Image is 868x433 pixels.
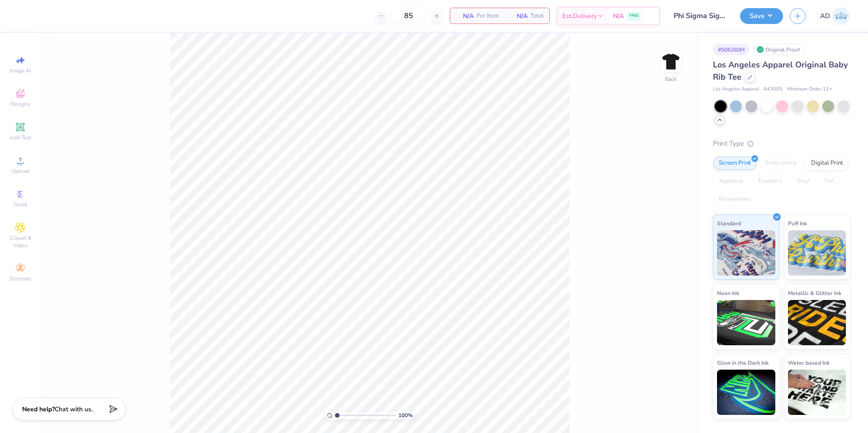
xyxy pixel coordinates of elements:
[530,11,544,21] span: Total
[788,219,807,228] span: Puff Ink
[9,134,31,141] span: Add Text
[667,7,733,25] input: Untitled Design
[11,167,29,175] span: Upload
[820,11,830,21] span: AD
[391,8,426,24] input: – –
[717,230,775,276] img: Standard
[717,288,739,298] span: Neon Ink
[509,11,528,21] span: N/A
[665,75,677,83] div: Back
[14,201,28,208] span: Greek
[819,175,840,188] div: Foil
[788,300,846,345] img: Metallic & Glitter Ink
[717,219,741,228] span: Standard
[562,11,597,21] span: Est. Delivery
[713,138,850,149] div: Print Type
[713,59,848,82] span: Los Angeles Apparel Original Baby Rib Tee
[713,86,759,93] span: Los Angeles Apparel
[398,411,413,419] span: 100 %
[752,175,788,188] div: Transfers
[713,193,757,206] div: Rhinestones
[10,67,31,74] span: Image AI
[787,86,832,93] span: Minimum Order: 12 +
[613,11,624,21] span: N/A
[754,44,805,55] div: Original Proof
[805,157,849,170] div: Digital Print
[740,8,783,24] button: Save
[759,157,802,170] div: Embroidery
[55,405,93,414] span: Chat with us.
[22,405,55,414] strong: Need help?
[832,7,850,25] img: Aldro Dalugdog
[713,157,757,170] div: Screen Print
[820,7,850,25] a: AD
[788,230,846,276] img: Puff Ink
[788,370,846,415] img: Water based Ink
[662,52,680,71] img: Back
[713,44,750,55] div: # 506260M
[456,11,474,21] span: N/A
[9,275,31,282] span: Decorate
[629,13,639,19] span: FREE
[10,100,30,108] span: Designs
[717,300,775,345] img: Neon Ink
[713,175,749,188] div: Applique
[717,358,769,367] span: Glow in the Dark Ink
[788,358,830,367] span: Water based Ink
[717,370,775,415] img: Glow in the Dark Ink
[788,288,841,298] span: Metallic & Glitter Ink
[764,86,783,93] span: # 43005
[791,175,816,188] div: Vinyl
[5,234,36,249] span: Clipart & logos
[476,11,499,21] span: Per Item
